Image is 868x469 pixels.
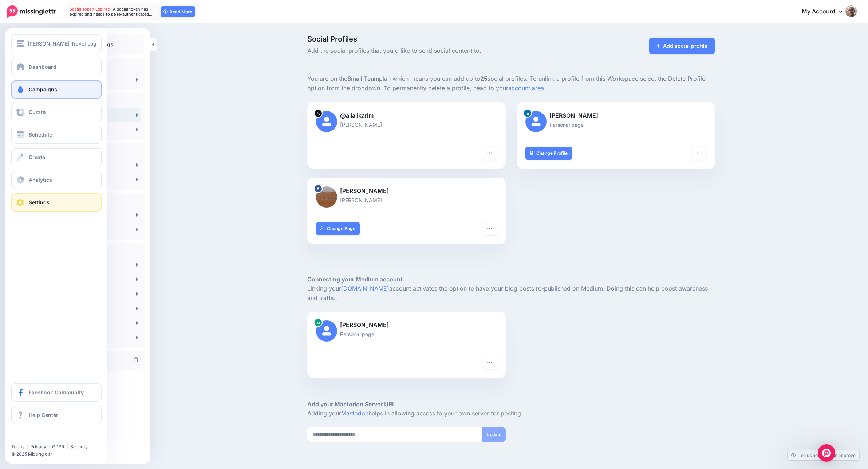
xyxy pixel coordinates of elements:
span: Help Center [29,412,58,418]
span: Social Token Expired. [70,7,112,12]
div: Open Intercom Messenger [818,444,835,462]
img: Missinglettr [7,5,56,18]
a: Security [70,444,88,449]
span: [PERSON_NAME] Travel Log [28,39,96,48]
span: Create [29,154,45,160]
img: user_default_image.png [316,320,337,342]
span: Analytics [29,177,52,183]
li: © 2025 Missinglettr [11,450,107,458]
span: Campaigns [29,86,57,92]
span: Dashboard [29,64,56,70]
button: Update [482,427,506,442]
p: Personal page [525,121,706,129]
a: Facebook Community [11,383,102,402]
a: Tell us how we can improve [788,450,859,460]
p: [PERSON_NAME] [316,196,497,204]
a: Privacy [30,444,46,449]
p: Linking your account activates the option to have your blog posts re-published on Medium. Doing t... [307,284,715,303]
a: Campaigns [11,80,102,99]
p: Personal page [316,330,497,338]
p: [PERSON_NAME] [525,111,706,121]
p: [PERSON_NAME] [316,186,497,196]
p: You are on the plan which means you can add up to social profiles. To unlink a profile from this ... [307,74,715,93]
iframe: Twitter Follow Button [11,433,68,441]
a: Add social profile [649,38,715,54]
button: [PERSON_NAME] Travel Log [11,34,102,52]
h5: Add your Mastodon Server URL [307,400,715,409]
span: Social Profiles [307,35,576,43]
span: Add the social profiles that you'd like to send social content to. [307,46,576,56]
span: | [27,444,28,449]
span: Settings [29,199,50,205]
a: Settings [11,193,102,212]
img: menu.png [17,40,24,47]
span: | [48,444,50,449]
img: 23511298_532312387139660_250034605852262949_o-bsa22148.jpg [316,186,337,208]
b: Small Team [347,75,379,82]
a: My Account [794,3,857,21]
span: Curate [29,109,46,115]
a: [DOMAIN_NAME] [341,285,389,292]
img: user_default_image.png [316,111,337,132]
a: Curate [11,103,102,121]
span: Facebook Community [29,389,84,395]
b: 25 [480,75,488,82]
span: Schedule [29,131,52,138]
p: [PERSON_NAME] [316,121,497,129]
a: Schedule [11,126,102,144]
a: Read More [161,6,195,17]
p: [PERSON_NAME] [316,320,497,330]
h5: Connecting your Medium account [307,275,715,284]
a: Help Center [11,406,102,424]
a: GDPR [52,444,64,449]
a: account area [508,84,544,92]
a: Change Page [316,222,360,235]
p: @alialikarim [316,111,497,121]
a: Create [11,148,102,166]
a: Mastodon [341,410,368,417]
a: Change Profile [525,147,572,160]
span: A social token has expired and needs to be re-authenticated… [70,7,153,17]
img: user_default_image.png [525,111,547,132]
a: Terms [11,444,24,449]
a: Dashboard [11,58,102,76]
span: | [67,444,68,449]
a: Analytics [11,171,102,189]
p: Adding your helps in allowing access to your own server for posting. [307,409,715,418]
